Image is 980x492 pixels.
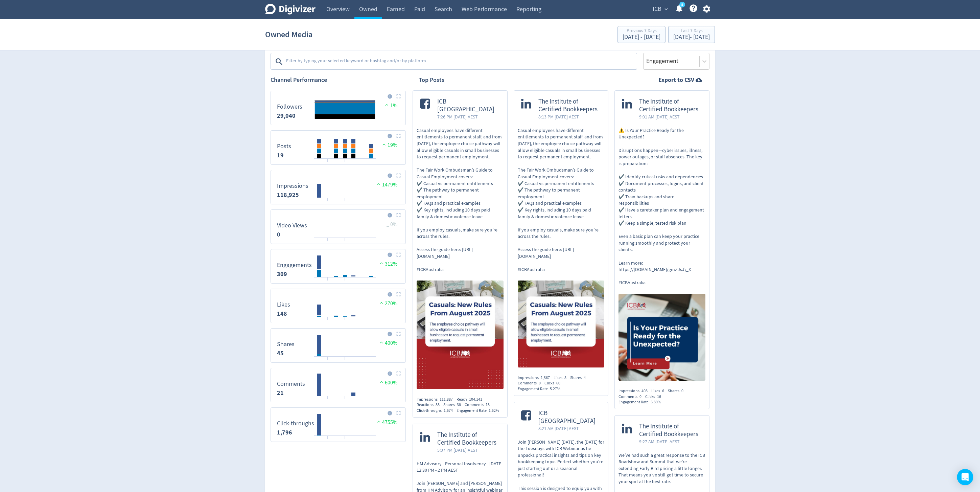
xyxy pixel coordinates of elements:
span: 104,141 [469,397,482,402]
div: Click-throughs [417,408,457,413]
span: 408 [641,388,648,394]
img: positive-performance.svg [375,181,382,186]
span: 1,367 [541,375,550,380]
img: positive-performance.svg [383,102,390,107]
div: Engagement Rate [619,399,665,405]
svg: Followers 0 [274,94,403,122]
a: The Institute of Certified Bookkeepers9:01 AM [DATE] AEST⚠️ Is Your Practice Ready for the Unexpe... [615,91,709,383]
span: ICB [653,4,661,15]
text: 01/09 [341,201,349,205]
dt: Followers [277,103,302,111]
img: Placeholder [396,292,401,296]
img: positive-performance.svg [378,379,385,384]
img: https://media.cf.digivizer.com/images/linkedin-127897832-urn:li:share:7368055241184903168-4fd245a... [619,294,705,381]
span: The Institute of Certified Bookkeepers [538,98,601,113]
dt: Shares [277,340,295,348]
span: 1,674 [444,408,453,413]
text: 03/09 [358,399,366,403]
span: 312% [378,261,397,267]
img: https://media.cf.digivizer.com/images/linkedin-127897832-urn:li:share:7367137194483843072-6f4ea05... [518,281,605,367]
h1: Owned Media [265,24,312,45]
span: 18 [486,402,490,407]
button: ICB [650,4,670,15]
span: ICB [GEOGRAPHIC_DATA] [437,98,500,113]
span: 270% [378,300,397,307]
div: Last 7 Days [673,28,710,34]
svg: Comments 21 [274,371,403,399]
span: 16 [657,394,661,399]
span: 60 [556,380,560,386]
span: 4 [584,375,586,380]
svg: Video Views 0 [274,213,403,241]
a: 5 [679,2,685,7]
text: 30/08 [324,201,332,205]
span: 8:13 PM [DATE] AEST [538,113,601,120]
div: Clicks [544,380,564,386]
img: Placeholder [396,332,401,336]
dt: Video Views [277,222,307,229]
a: The Institute of Certified Bookkeepers8:13 PM [DATE] AESTCasual employees have different entitlem... [514,91,608,369]
div: Previous 7 Days [623,28,660,34]
span: ICB [GEOGRAPHIC_DATA] [538,409,601,425]
div: Clicks [645,394,665,400]
span: 38 [457,402,461,407]
div: Impressions [619,388,651,394]
span: 19% [381,142,397,149]
span: 0 [681,388,683,394]
p: Casual employees have different entitlements to permanent staff, and from [DATE], the employee ch... [518,127,605,273]
text: 01/09 [341,319,349,324]
span: 5.27% [550,386,560,392]
div: Likes [651,388,668,394]
img: Placeholder [396,173,401,178]
p: Casual employees have different entitlements to permanent staff, and from [DATE], the employee ch... [417,127,504,273]
span: 9:27 AM [DATE] AEST [639,438,702,445]
img: positive-performance.svg [381,142,388,147]
span: The Institute of Certified Bookkeepers [437,431,500,447]
dt: Impressions [277,182,308,190]
div: Shares [570,375,589,381]
button: Previous 7 Days[DATE] - [DATE] [617,26,666,43]
div: Comments [465,402,493,408]
p: ⚠️ Is Your Practice Ready for the Unexpected? Disruptions happen—cyber issues, illness, power out... [619,127,705,286]
strong: 19 [277,151,284,159]
strong: 21 [277,389,284,397]
dt: Click-throughs [277,420,314,427]
text: 03/09 [358,438,366,443]
strong: 1,796 [277,428,292,437]
dt: Likes [277,301,290,309]
span: 6 [662,388,664,394]
dt: Comments [277,380,305,388]
span: 9:01 AM [DATE] AEST [639,113,702,120]
span: 1% [383,102,397,109]
strong: Export to CSV [658,76,694,84]
a: ICB [GEOGRAPHIC_DATA]7:26 PM [DATE] AESTCasual employees have different entitlements to permanent... [413,91,507,391]
div: Engagement Rate [518,386,564,392]
h2: Channel Performance [271,76,406,84]
text: 03/09 [358,240,366,245]
span: The Institute of Certified Bookkeepers [639,423,702,438]
span: 0 [639,394,641,399]
span: 1479% [375,181,397,188]
div: [DATE] - [DATE] [623,34,660,40]
img: Placeholder [396,252,401,257]
img: Placeholder [396,411,401,415]
span: 4755% [375,419,397,426]
text: 5 [681,2,683,7]
div: Likes [554,375,570,381]
text: 30/08 [324,399,332,403]
span: 1.62% [489,408,499,413]
text: 03/09 [358,319,366,324]
svg: Impressions 118,925 [274,173,403,201]
div: Shares [443,402,465,408]
text: 30/08 [324,438,332,443]
text: 30/08 [324,280,332,285]
svg: Click-throughs 1,796 [274,410,403,439]
text: 03/09 [358,359,366,364]
span: expand_more [663,6,669,12]
text: 01/09 [341,438,349,443]
text: 30/08 [324,161,332,166]
text: 01/09 [341,280,349,285]
div: Shares [668,388,687,394]
span: The Institute of Certified Bookkeepers [639,98,702,113]
div: Impressions [417,397,457,402]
